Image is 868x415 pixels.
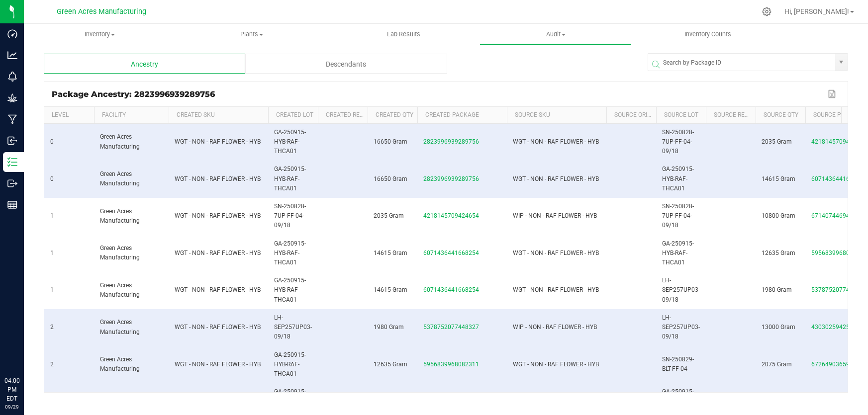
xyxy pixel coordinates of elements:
[100,356,140,372] span: Green Acres Manufacturing
[784,7,849,15] span: Hi, [PERSON_NAME]!
[423,175,479,182] span: 2823996939289756
[662,166,694,191] span: GA-250915-HYB-RAF-THCA01
[648,54,835,72] input: Search by Package ID
[100,282,140,298] span: Green Acres Manufacturing
[175,286,261,293] span: WGT - NON - RAF FLOWER - HYB
[7,50,17,60] inline-svg: Analytics
[44,107,94,124] th: Level
[423,138,479,145] span: 2823996939289756
[274,351,306,377] span: GA-250915-HYB-RAF-THCA01
[423,286,479,293] span: 6071436441668254
[274,129,306,155] span: GA-250915-HYB-RAF-THCA01
[7,200,17,210] inline-svg: Reports
[94,107,169,124] th: Facility
[662,277,700,303] span: LH-SEP257UP03-09/18
[100,245,140,261] span: Green Acres Manufacturing
[756,107,805,124] th: Source Qty
[175,175,261,182] span: WGT - NON - RAF FLOWER - HYB
[10,335,40,365] iframe: Resource center
[368,107,417,124] th: Created Qty
[50,212,54,219] span: 1
[374,30,434,39] span: Lab Results
[274,277,306,303] span: GA-250915-HYB-RAF-THCA01
[662,388,694,414] span: GA-250915-HYB-RAF-THCA01
[100,133,140,150] span: Green Acres Manufacturing
[175,212,261,219] span: WGT - NON - RAF FLOWER - HYB
[811,361,867,368] span: 6726490365925054
[50,361,54,368] span: 2
[671,30,745,39] span: Inventory Counts
[632,24,783,45] a: Inventory Counts
[423,212,479,219] span: 4218145709424654
[318,107,368,124] th: Created Ref Field
[423,324,479,331] span: 5378752077448327
[374,249,407,256] span: 14615 Gram
[762,212,795,219] span: 10800 Gram
[811,286,867,293] span: 5378752077448327
[762,324,795,331] span: 13000 Gram
[4,376,19,403] p: 04:00 PM EDT
[662,129,694,155] span: SN-250828-7UP-FF-04-09/18
[50,138,54,145] span: 0
[507,107,606,124] th: Source SKU
[7,157,17,167] inline-svg: Inventory
[811,175,867,182] span: 6071436441668254
[662,356,694,372] span: SN-250829-BLT-FF-04
[417,107,507,124] th: Created Package
[374,175,407,182] span: 16650 Gram
[374,361,407,368] span: 12635 Gram
[100,170,140,187] span: Green Acres Manufacturing
[513,249,599,256] span: WGT - NON - RAF FLOWER - HYB
[274,388,306,414] span: GA-250915-HYB-RAF-THCA01
[175,361,261,368] span: WGT - NON - RAF FLOWER - HYB
[762,138,792,145] span: 2035 Gram
[811,212,867,219] span: 6714074469414512
[656,107,706,124] th: Source Lot
[480,24,631,45] a: Audit
[50,175,54,182] span: 0
[57,7,146,16] span: Green Acres Manufacturing
[44,54,245,74] div: Ancestry
[762,361,792,368] span: 2075 Gram
[662,314,700,340] span: LH-SEP257UP03-09/18
[175,324,261,331] span: WGT - NON - RAF FLOWER - HYB
[811,138,867,145] span: 4218145709424654
[176,30,327,39] span: Plants
[7,93,17,103] inline-svg: Grow
[50,324,54,331] span: 2
[762,249,795,256] span: 12635 Gram
[7,72,17,82] inline-svg: Monitoring
[50,249,54,256] span: 1
[513,138,599,145] span: WGT - NON - RAF FLOWER - HYB
[706,107,756,124] th: Source Ref Field
[274,203,306,229] span: SN-250828-7UP-FF-04-09/18
[175,138,261,145] span: WGT - NON - RAF FLOWER - HYB
[762,175,795,182] span: 14615 Gram
[7,178,17,188] inline-svg: Outbound
[274,240,306,266] span: GA-250915-HYB-RAF-THCA01
[662,203,694,229] span: SN-250828-7UP-FF-04-09/18
[513,324,597,331] span: WIP - NON - RAF FLOWER - HYB
[374,138,407,145] span: 16650 Gram
[662,240,694,266] span: GA-250915-HYB-RAF-THCA01
[274,166,306,191] span: GA-250915-HYB-RAF-THCA01
[175,249,261,256] span: WGT - NON - RAF FLOWER - HYB
[761,7,773,16] div: Manage settings
[825,87,840,100] button: Export to Excel
[50,286,54,293] span: 1
[423,249,479,256] span: 6071436441668254
[24,24,176,45] a: Inventory
[513,212,597,219] span: WIP - NON - RAF FLOWER - HYB
[606,107,656,124] th: Source Origin Harvests
[811,249,867,256] span: 5956839968082311
[513,361,599,368] span: WGT - NON - RAF FLOWER - HYB
[176,24,327,45] a: Plants
[100,319,140,335] span: Green Acres Manufacturing
[7,29,17,39] inline-svg: Dashboard
[423,361,479,368] span: 5956839968082311
[274,314,312,340] span: LH-SEP257UP03-09/18
[328,24,480,45] a: Lab Results
[7,114,17,124] inline-svg: Manufacturing
[374,324,404,331] span: 1980 Gram
[374,286,407,293] span: 14615 Gram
